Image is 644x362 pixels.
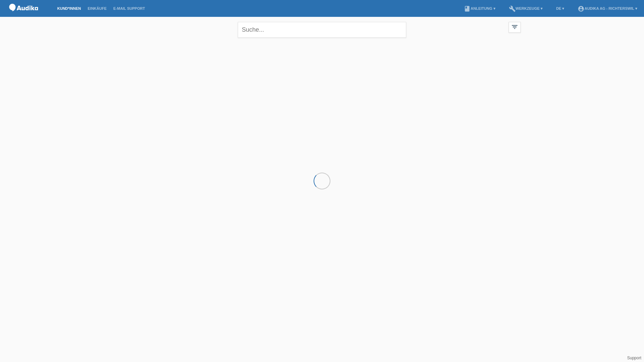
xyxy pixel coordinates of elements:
[627,356,641,360] a: Support
[54,6,84,10] a: Kund*innen
[578,5,584,12] i: account_circle
[464,5,471,12] i: book
[509,5,516,12] i: build
[574,6,641,10] a: account_circleAudika AG - Richterswil ▾
[553,6,568,10] a: DE ▾
[511,23,518,31] i: filter_list
[238,22,406,38] input: Suche...
[110,6,149,10] a: E-Mail Support
[460,6,498,10] a: bookAnleitung ▾
[84,6,110,10] a: Einkäufe
[7,13,40,18] a: POS — MF Group
[506,6,546,10] a: buildWerkzeuge ▾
